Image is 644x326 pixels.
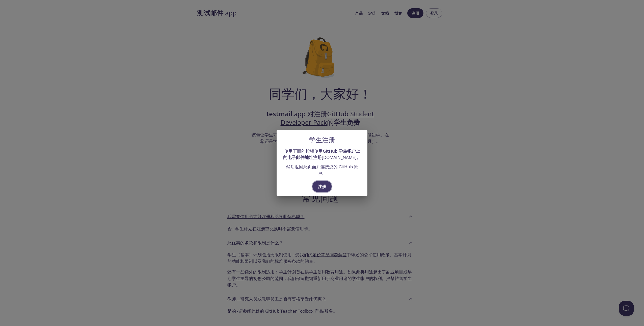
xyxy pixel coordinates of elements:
[283,148,360,160] strong: GitHub 学生帐户上的电子邮件地址注册
[283,148,361,161] p: 使用下面的按钮使用 [DOMAIN_NAME]。
[312,181,332,192] button: 注册
[309,136,335,144] h5: 学生注册
[283,164,361,176] p: 然后返回此页面并连接您的 GitHub 帐户。
[318,183,326,190] span: 注册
